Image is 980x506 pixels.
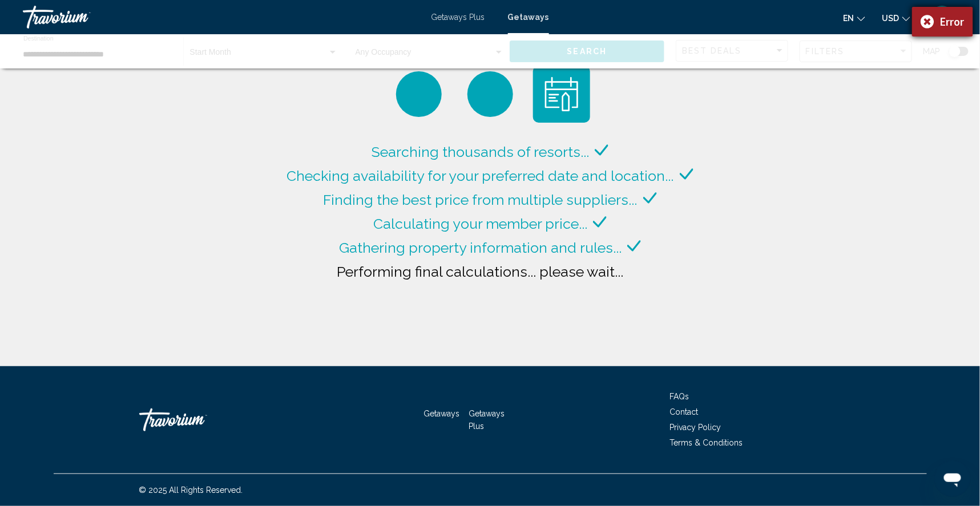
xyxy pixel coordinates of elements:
[339,239,622,256] span: Gathering property information and rules...
[373,215,587,232] span: Calculating your member price...
[844,10,865,26] button: Change language
[941,15,965,28] div: Error
[882,10,910,26] button: Change currency
[23,6,420,29] a: Travorium
[287,167,674,184] span: Checking availability for your preferred date and location...
[469,409,505,431] a: Getaways Plus
[844,14,854,23] span: en
[424,409,460,418] a: Getaways
[882,14,900,23] span: USD
[139,485,243,495] span: © 2025 All Rights Reserved.
[139,403,253,437] a: Travorium
[324,191,638,208] span: Finding the best price from multiple suppliers...
[337,263,624,280] span: Performing final calculations... please wait...
[508,13,549,22] a: Getaways
[927,5,957,29] button: User Menu
[670,438,743,447] a: Terms & Conditions
[934,460,971,497] iframe: Button to launch messaging window
[670,407,699,416] a: Contact
[431,13,485,22] a: Getaways Plus
[372,143,589,160] span: Searching thousands of resorts...
[670,423,721,432] a: Privacy Policy
[670,392,689,401] a: FAQs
